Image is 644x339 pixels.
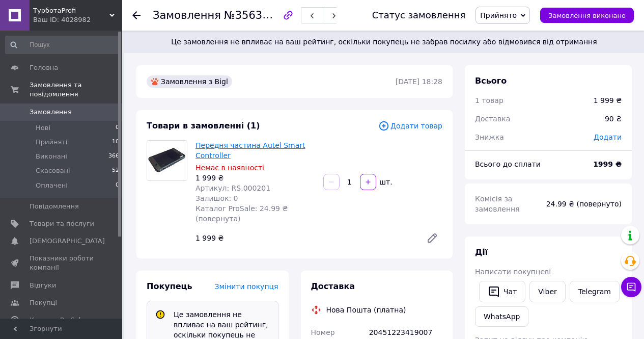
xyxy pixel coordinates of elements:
div: Статус замовлення [372,10,466,20]
span: Покупець [147,281,192,291]
span: 366 [108,152,119,161]
span: Артикул: RS.000201 [195,184,270,192]
a: Telegram [570,281,620,302]
span: 1 товар [475,96,503,105]
span: 24.99 ₴ (повернуто) [546,200,622,208]
div: 1 999 ₴ [191,231,418,245]
button: Чат з покупцем [621,277,641,297]
a: Передня частина Autel Smart Controller [195,141,305,160]
div: Повернутися назад [132,10,141,20]
div: 1 999 ₴ [195,173,315,183]
img: Передня частина Autel Smart Controller [147,147,187,174]
div: 1 999 ₴ [594,95,622,106]
span: Показники роботи компанії [30,254,94,272]
div: Замовлення з Bigl [147,75,232,88]
span: Додати [594,133,622,141]
span: 0 [116,181,119,190]
span: Замовлення виконано [548,12,626,19]
span: Доставка [475,115,510,123]
span: Всього до сплати [475,160,541,168]
span: Змінити покупця [215,282,278,291]
a: Viber [529,281,565,302]
span: Знижка [475,133,504,141]
span: Комісія за замовлення [475,195,520,213]
span: Дії [475,247,488,257]
div: 90 ₴ [599,108,628,130]
span: Товари в замовленні (1) [147,121,260,131]
span: Скасовані [36,166,70,175]
span: Оплачені [36,181,68,190]
span: Повідомлення [30,202,79,211]
span: 52 [112,166,119,175]
button: Чат [479,281,525,302]
span: Прийняті [36,138,67,147]
span: Замовлення [30,108,72,117]
span: 10 [112,138,119,147]
span: [DEMOGRAPHIC_DATA] [30,237,105,246]
span: Відгуки [30,281,56,290]
div: Нова Пошта (платна) [324,305,409,315]
button: Замовлення виконано [540,8,634,23]
a: WhatsApp [475,306,528,327]
span: Доставка [311,281,355,291]
time: [DATE] 18:28 [396,77,442,86]
span: Товари та послуги [30,219,94,228]
span: Головна [30,63,58,72]
div: шт. [377,177,394,187]
span: Залишок: 0 [195,194,238,202]
span: Немає в наявності [195,164,264,172]
span: Покупці [30,298,57,307]
span: Виконані [36,152,67,161]
span: Каталог ProSale [30,316,85,325]
span: Додати товар [378,120,442,132]
span: Нові [36,123,50,133]
span: ТурботаProfi [33,6,109,15]
input: Пошук [5,36,120,54]
span: Замовлення [153,9,221,21]
div: Ваш ID: 4028982 [33,15,122,24]
span: Прийнято [480,11,517,19]
span: Замовлення та повідомлення [30,81,122,99]
span: Всього [475,76,507,86]
span: 0 [116,123,119,133]
span: Каталог ProSale: 24.99 ₴ (повернута) [195,204,288,223]
b: 1999 ₴ [593,160,622,168]
a: Редагувати [422,228,442,248]
span: №356350661 [224,9,296,21]
span: Написати покупцеві [475,268,551,276]
span: Це замовлення не впливає на ваш рейтинг, оскільки покупець не забрав посилку або відмовився від о... [136,37,632,47]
